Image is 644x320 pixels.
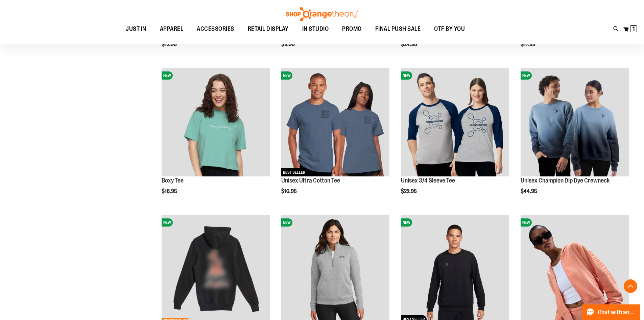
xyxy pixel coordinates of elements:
span: $24.95 [401,41,418,47]
img: Unisex Champion Dip Dye Crewneck [521,68,629,176]
a: Unisex 3/4 Sleeve TeeNEW [401,68,509,177]
a: FINAL PUSH SALE [368,21,428,37]
span: 1 [633,25,635,32]
span: $17.95 [521,41,536,47]
span: $18.95 [162,188,178,194]
span: NEW [281,71,292,80]
span: NEW [521,218,532,227]
button: Chat with an Expert [582,304,640,320]
button: Back To Top [624,279,637,293]
span: APPAREL [160,21,184,37]
img: Unisex 3/4 Sleeve Tee [401,68,509,176]
span: NEW [401,218,412,227]
span: FINAL PUSH SALE [375,21,421,37]
span: NEW [401,71,412,80]
a: Unisex Ultra Cotton Tee [281,177,340,184]
span: PROMO [342,21,362,37]
div: product [278,65,393,212]
a: Unisex Champion Dip Dye CrewneckNEW [521,68,629,177]
img: Boxy Tee [162,68,270,176]
span: NEW [281,218,292,227]
span: $44.95 [521,188,538,194]
a: Unisex Champion Dip Dye Crewneck [521,177,610,184]
span: Chat with an Expert [598,309,636,316]
a: OTF BY YOU [427,21,472,37]
span: NEW [162,218,173,227]
a: RETAIL DISPLAY [241,21,295,37]
span: IN STUDIO [302,21,329,37]
img: Shop Orangetheory [285,7,359,21]
a: Boxy TeeNEW [162,68,270,177]
span: NEW [521,71,532,80]
span: $22.95 [401,188,418,194]
a: APPAREL [153,21,190,37]
div: product [158,65,273,212]
span: JUST IN [126,21,146,37]
span: $16.95 [281,188,298,194]
span: OTF BY YOU [434,21,465,37]
img: Unisex Ultra Cotton Tee [281,68,389,176]
span: $9.95 [281,41,296,47]
a: JUST IN [119,21,153,37]
span: BEST SELLER [281,168,307,176]
span: RETAIL DISPLAY [248,21,289,37]
a: PROMO [335,21,368,37]
a: ACCESSORIES [190,21,241,37]
span: $12.95 [162,41,178,47]
a: IN STUDIO [295,21,336,37]
span: ACCESSORIES [197,21,234,37]
a: Unisex 3/4 Sleeve Tee [401,177,455,184]
a: Unisex Ultra Cotton TeeNEWBEST SELLER [281,68,389,177]
div: product [398,65,512,212]
span: NEW [162,71,173,80]
div: product [517,65,632,212]
a: Boxy Tee [162,177,184,184]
